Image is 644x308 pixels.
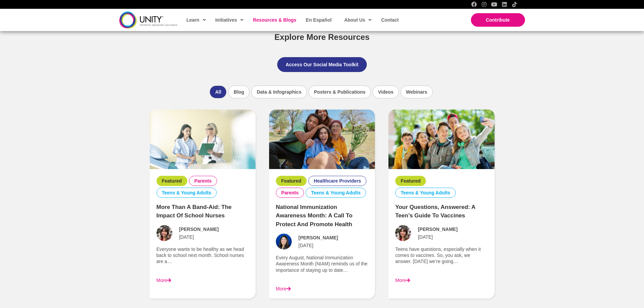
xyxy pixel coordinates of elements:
[471,2,477,7] a: Facebook
[502,2,507,7] a: LinkedIn
[162,178,182,184] a: Featured
[215,15,244,25] span: Initiatives
[157,204,232,219] a: More Than a Band-Aid: The Impact of School Nurses
[249,12,299,28] a: Resources & Blogs
[286,62,358,67] span: Access Our Social Media Toolkit
[281,190,299,196] a: Parents
[309,86,371,98] li: Posters & Publications
[150,136,256,141] a: More Than a Band-Aid: The Impact of School Nurses
[281,178,301,184] a: Featured
[344,15,372,25] span: About Us
[299,235,338,241] span: [PERSON_NAME]
[276,255,368,273] p: Every August, National Immunization Awareness Month (NIAM) reminds us of the importance of stayin...
[194,178,212,184] a: Parents
[303,12,334,28] a: En Español
[119,11,177,28] img: unity-logo-dark
[381,17,399,23] span: Contact
[275,32,369,42] span: Explore More Resources
[401,86,433,98] li: Webinars
[395,204,475,219] a: Your Questions, Answered: A Teen’s Guide to Vaccines
[276,234,292,250] img: Avatar photo
[341,12,374,28] a: About Us
[418,234,433,240] span: [DATE]
[157,278,171,283] a: More
[269,136,375,141] a: National Immunization Awareness Month: A Call to Protect and Promote Health
[314,178,361,184] a: Healthcare Providers
[401,178,421,184] a: Featured
[471,13,525,27] a: Contribute
[401,190,450,196] a: Teens & Young Adults
[253,17,296,23] span: Resources & Blogs
[395,278,410,283] a: More
[228,86,249,98] li: Blog
[486,17,510,23] span: Contribute
[210,86,226,98] li: All
[481,2,487,7] a: Instagram
[378,12,401,28] a: Contact
[373,86,399,98] li: Videos
[187,15,206,25] span: Learn
[277,57,367,72] a: Access Our Social Media Toolkit
[395,225,411,241] img: Avatar photo
[299,242,313,248] span: [DATE]
[179,226,219,232] span: [PERSON_NAME]
[306,17,332,23] span: En Español
[157,246,249,265] p: Everyone wants to be healthy as we head back to school next month. School nurses are a…
[162,190,212,196] a: Teens & Young Adults
[492,2,497,7] a: YouTube
[388,136,494,141] a: Your Questions, Answered: A Teen’s Guide to Vaccines
[311,190,361,196] a: Teens & Young Adults
[395,246,487,265] p: Teens have questions, especially when it comes to vaccines. So, you ask, we answer. [DATE] we’re ...
[276,286,291,291] a: More
[512,2,517,7] a: TikTok
[276,204,353,228] a: National Immunization Awareness Month: A Call to Protect and Promote Health
[179,234,194,240] span: [DATE]
[418,226,457,232] span: [PERSON_NAME]
[251,86,307,98] li: Data & Infographics
[157,225,172,241] img: Avatar photo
